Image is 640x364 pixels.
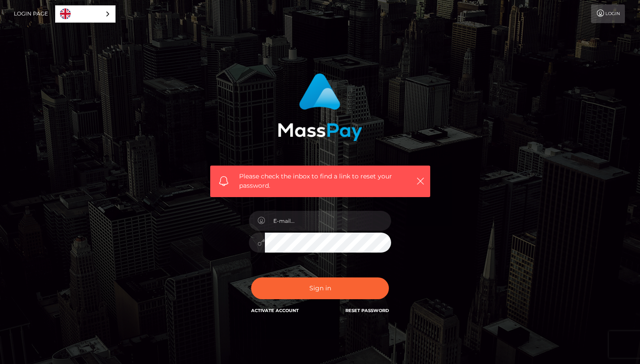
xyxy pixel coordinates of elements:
[278,73,362,141] img: MassPay Login
[265,211,391,231] input: E-mail...
[56,6,115,22] a: English
[239,172,401,190] span: Please check the inbox to find a link to reset your password.
[14,4,48,23] a: Login Page
[55,5,116,23] div: Language
[55,5,116,23] aside: Language selected: English
[591,4,625,23] a: Login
